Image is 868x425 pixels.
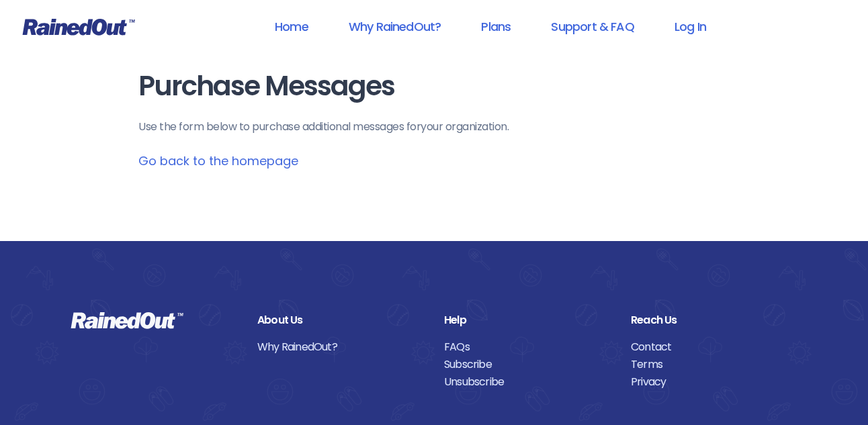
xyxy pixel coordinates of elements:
[331,11,459,42] a: Why RainedOut?
[444,312,611,329] div: Help
[138,119,730,135] p: Use the form below to purchase additional messages for your organization .
[464,11,528,42] a: Plans
[533,11,651,42] a: Support & FAQ
[631,338,797,356] a: Contact
[444,373,611,391] a: Unsubscribe
[138,71,730,101] h1: Purchase Messages
[257,338,424,356] a: Why RainedOut?
[657,11,724,42] a: Log In
[631,373,797,391] a: Privacy
[631,312,797,329] div: Reach Us
[257,11,326,42] a: Home
[444,356,611,373] a: Subscribe
[631,356,797,373] a: Terms
[257,312,424,329] div: About Us
[444,338,611,356] a: FAQs
[138,152,298,169] a: Go back to the homepage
